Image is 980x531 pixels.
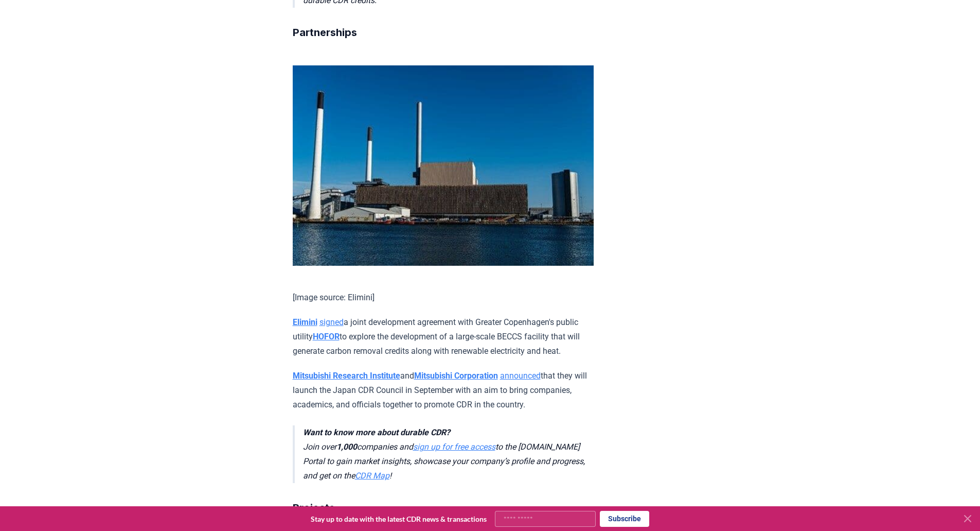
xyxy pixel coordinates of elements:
a: sign up for free access [413,442,495,452]
p: a joint development agreement with Greater Copenhagen's public utility to explore the development... [293,315,594,358]
strong: 1,000 [336,442,357,452]
a: Mitsubishi Research Institute [293,371,400,381]
em: Join over companies and to the [DOMAIN_NAME] Portal to gain market insights, showcase your compan... [303,427,585,481]
a: signed [319,317,344,327]
strong: Projects [293,502,335,514]
p: and that they will launch the Japan CDR Council in September with an aim to bring companies, acad... [293,369,594,412]
strong: Want to know more about durable CDR? [303,427,450,437]
p: [Image source: Elimini] [293,290,594,305]
img: blog post image [293,65,594,266]
a: HOFOR [313,332,340,341]
a: Mitsubishi Corporation [414,371,498,381]
a: announced [500,371,541,381]
a: Elimini [293,317,317,327]
strong: Partnerships [293,26,357,39]
a: CDR Map [355,471,389,481]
